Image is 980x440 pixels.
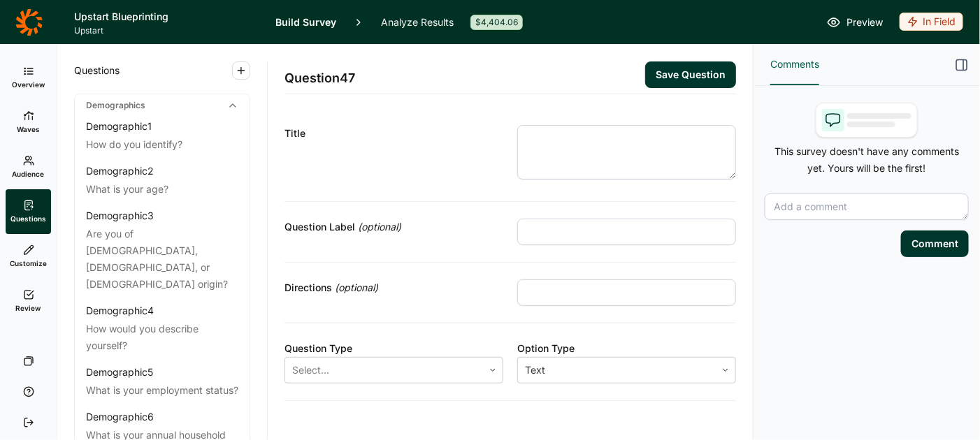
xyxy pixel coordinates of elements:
[86,164,154,178] div: Demographic 2
[284,340,503,357] div: Question Type
[86,181,238,198] div: What is your age?
[900,13,963,31] div: In Field
[10,214,46,223] span: Questions
[16,303,41,313] span: Review
[86,209,154,223] div: Demographic 3
[6,100,51,145] a: Waves
[74,8,259,25] h1: Upstart Blueprinting
[86,226,238,293] div: Are you of [DEMOGRAPHIC_DATA], [DEMOGRAPHIC_DATA], or [DEMOGRAPHIC_DATA] origin?
[86,365,153,379] div: Demographic 5
[74,62,120,79] span: Questions
[770,56,819,73] span: Comments
[846,14,883,31] span: Preview
[12,80,45,89] span: Overview
[284,68,355,88] span: Question 47
[900,13,963,32] button: In Field
[284,219,503,235] div: Question Label
[6,145,51,189] a: Audience
[86,321,238,354] div: How would you describe yourself?
[6,55,51,100] a: Overview
[10,258,47,268] span: Customize
[335,279,378,296] span: (optional)
[75,94,250,117] div: Demographics
[358,219,401,235] span: (optional)
[6,279,51,323] a: Review
[86,304,154,318] div: Demographic 4
[827,14,883,31] a: Preview
[517,340,736,357] div: Option Type
[284,125,503,142] div: Title
[770,45,819,85] button: Comments
[470,15,523,30] div: $4,404.06
[74,25,259,36] span: Upstart
[6,189,51,234] a: Questions
[17,124,40,134] span: Waves
[86,119,152,133] div: Demographic 1
[645,61,736,88] button: Save Question
[6,234,51,279] a: Customize
[765,143,969,177] p: This survey doesn't have any comments yet. Yours will be the first!
[13,169,45,179] span: Audience
[86,410,154,424] div: Demographic 6
[284,279,503,296] div: Directions
[86,382,238,399] div: What is your employment status?
[86,136,238,153] div: How do you identify?
[901,230,969,257] button: Comment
